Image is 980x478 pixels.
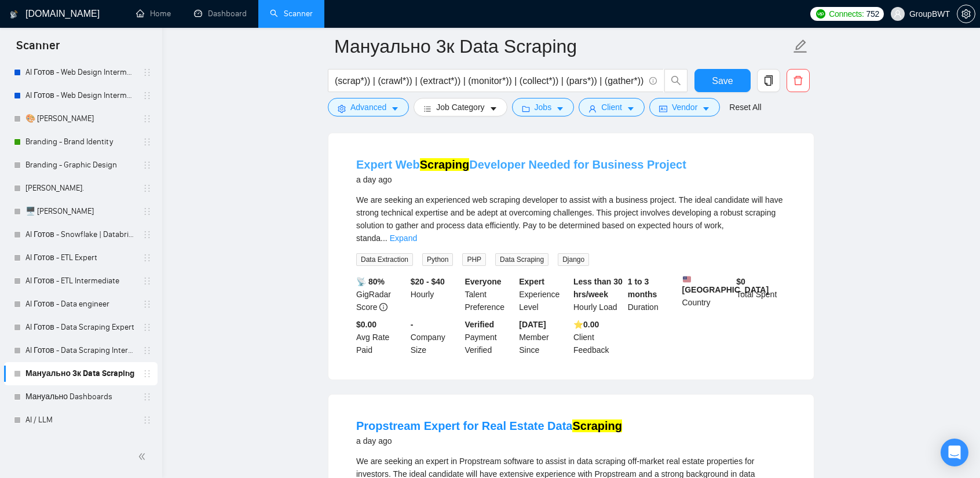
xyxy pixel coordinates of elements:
button: Save [694,69,751,92]
span: folder [522,104,530,113]
a: AI Готов - Web Design Intermediate минус Developer [25,61,136,84]
span: holder [142,68,152,77]
span: Data Scraping [495,253,548,266]
a: 🖥️ [PERSON_NAME] [25,200,136,223]
a: dashboardDashboard [194,9,247,19]
a: AI Готов - Data engineer [25,293,136,316]
img: logo [10,5,18,24]
span: holder [142,276,152,286]
b: $20 - $40 [411,277,445,286]
span: holder [142,207,152,216]
a: AI Готов - Data Scraping Expert [25,316,136,339]
b: 📡 80% [356,277,385,286]
button: userClientcaret-down [579,98,645,116]
span: Client [601,101,622,114]
div: Country [680,275,734,313]
span: user [894,10,902,18]
img: 🇺🇸 [683,275,691,283]
b: [GEOGRAPHIC_DATA] [682,275,769,294]
a: Branding - Graphic Design [25,154,136,177]
span: Connects: [829,8,864,20]
a: Мануально Dashboards [25,385,136,408]
span: caret-down [702,104,710,113]
span: PHP [462,253,486,266]
span: holder [142,346,152,355]
span: caret-down [627,104,635,113]
div: Hourly Load [571,275,626,313]
span: info-circle [649,77,657,85]
b: Everyone [465,277,502,286]
span: Jobs [535,101,552,114]
span: search [665,75,687,86]
a: Expert WebScrapingDeveloper Needed for Business Project [356,158,686,171]
span: Save [712,74,733,88]
div: a day ago [356,434,622,448]
div: Payment Verified [463,318,517,356]
a: AI Готов - ETL Expert [25,246,136,269]
span: holder [142,369,152,378]
button: idcardVendorcaret-down [649,98,720,116]
a: 🎨 [PERSON_NAME] [25,107,136,130]
span: Data Extraction [356,253,413,266]
span: holder [142,184,152,193]
b: ⭐️ 0.00 [573,320,599,329]
a: 🗄️ [PERSON_NAME] [25,432,136,455]
a: AI Готов - ETL Intermediate [25,269,136,293]
button: copy [757,69,780,92]
input: Search Freelance Jobs... [335,74,644,88]
span: holder [142,114,152,123]
a: AI Готов - Snowflake | Databricks [25,223,136,246]
span: delete [787,75,809,86]
button: settingAdvancedcaret-down [328,98,409,116]
button: setting [957,5,975,23]
a: Branding - Brand Identity [25,130,136,154]
span: idcard [659,104,667,113]
span: caret-down [556,104,564,113]
span: caret-down [391,104,399,113]
a: homeHome [136,9,171,19]
mark: Scraping [420,158,470,171]
span: holder [142,137,152,147]
span: info-circle [379,303,387,311]
a: Reset All [729,101,761,114]
span: copy [758,75,780,86]
span: We are seeking an experienced web scraping developer to assist with a business project. The ideal... [356,195,782,243]
button: search [664,69,688,92]
a: Propstream Expert for Real Estate DataScraping [356,419,622,432]
span: edit [793,39,808,54]
b: - [411,320,414,329]
div: We are seeking an experienced web scraping developer to assist with a business project. The ideal... [356,194,786,245]
span: setting [338,104,346,113]
b: Verified [465,320,495,329]
div: GigRadar Score [354,275,408,313]
b: Expert [519,277,544,286]
div: Talent Preference [463,275,517,313]
img: upwork-logo.png [816,9,825,19]
button: barsJob Categorycaret-down [414,98,507,116]
a: AI Готов - Data Scraping Intermediate [25,339,136,362]
div: Total Spent [734,275,788,313]
button: folderJobscaret-down [512,98,575,116]
span: holder [142,300,152,309]
b: $0.00 [356,320,376,329]
a: Expand [390,233,417,243]
span: holder [142,415,152,425]
div: Avg Rate Paid [354,318,408,356]
span: holder [142,160,152,170]
span: 752 [866,8,879,20]
span: double-left [138,451,149,462]
a: AI Готов - Web Design Intermediate минус Development [25,84,136,107]
span: Django [558,253,589,266]
span: Advanced [350,101,386,114]
a: AI / LLM [25,408,136,432]
button: delete [787,69,810,92]
b: Less than 30 hrs/week [573,277,623,299]
b: $ 0 [736,277,745,286]
a: [PERSON_NAME]. [25,177,136,200]
span: holder [142,91,152,100]
div: Duration [626,275,680,313]
span: bars [423,104,432,113]
span: setting [957,9,975,19]
span: holder [142,392,152,402]
div: Company Size [408,318,463,356]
